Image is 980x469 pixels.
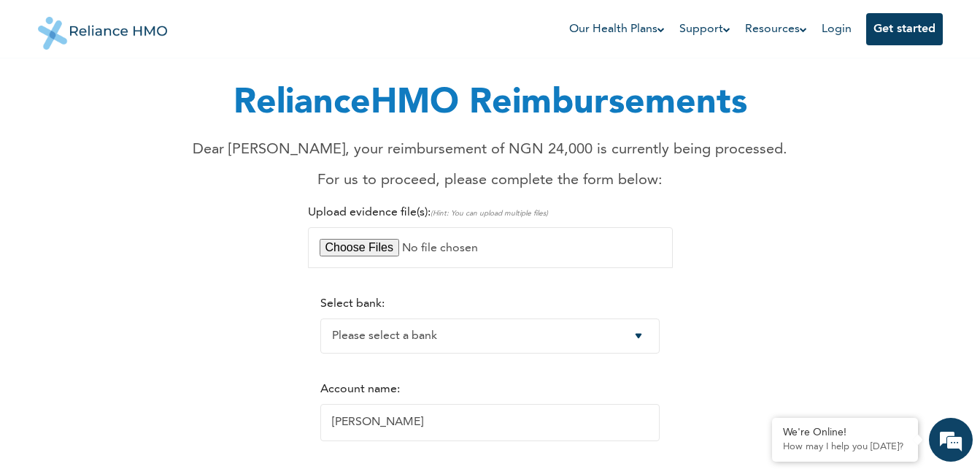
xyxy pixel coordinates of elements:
[320,298,385,310] label: Select bank:
[866,13,943,45] button: Get started
[7,342,278,393] textarea: Type your message and hit 'Enter'
[431,210,548,217] span: (Hint: You can upload multiple files)
[783,427,907,439] div: We're Online!
[569,20,665,38] a: Our Health Plans
[38,6,168,50] img: Reliance HMO's Logo
[745,20,807,38] a: Resources
[193,77,787,130] h1: RelianceHMO Reimbursements
[76,82,245,101] div: Chat with us now
[783,441,907,453] p: How may I help you today?
[822,23,852,35] a: Login
[143,393,279,438] div: FAQs
[308,207,548,218] label: Upload evidence file(s):
[7,419,143,429] span: Conversation
[193,139,787,161] p: Dear [PERSON_NAME], your reimbursement of NGN 24,000 is currently being processed.
[85,156,201,303] span: We're online!
[193,169,787,191] p: For us to proceed, please complete the form below:
[320,384,400,395] label: Account name:
[239,7,274,42] div: Minimize live chat window
[27,73,59,110] img: d_794563401_company_1708531726252_794563401
[679,20,730,38] a: Support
